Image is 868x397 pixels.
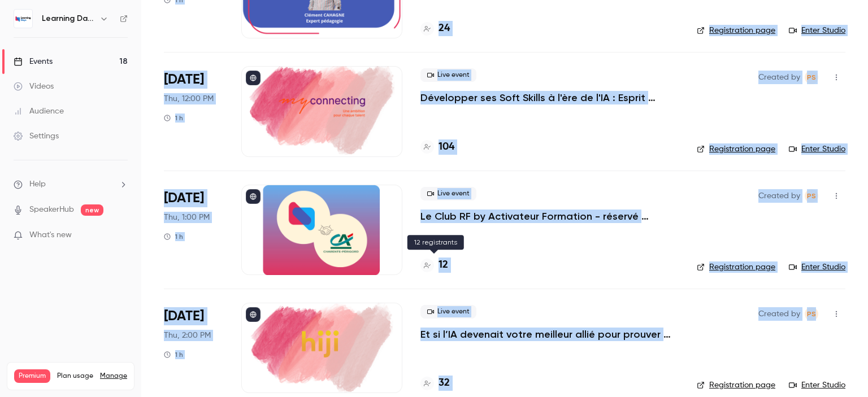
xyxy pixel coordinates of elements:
[100,372,127,381] a: Manage
[420,376,450,391] a: 32
[420,68,476,82] span: Live event
[420,258,448,273] a: 12
[164,93,214,104] span: Thu, 12:00 PM
[18,29,27,38] img: website_grey.svg
[164,114,183,123] div: 1 h
[164,189,204,207] span: [DATE]
[29,229,72,241] span: What's new
[14,56,53,67] div: Events
[420,91,679,104] a: Développer ses Soft Skills à l'ère de l'IA : Esprit critique & IA
[57,372,93,381] span: Plan usage
[32,18,55,27] div: v 4.0.25
[58,67,87,74] div: Domaine
[164,71,204,89] span: [DATE]
[697,379,775,391] a: Registration page
[42,13,95,24] h6: Learning Days
[164,185,223,275] div: Oct 9 Thu, 1:00 PM (Europe/Paris)
[114,230,128,241] iframe: Noticeable Trigger
[807,307,816,321] span: PS
[789,25,845,36] a: Enter Studio
[439,139,454,155] h4: 104
[697,143,775,155] a: Registration page
[807,189,816,203] span: PS
[758,307,800,321] span: Created by
[758,71,800,84] span: Created by
[789,261,845,273] a: Enter Studio
[46,66,55,75] img: tab_domain_overview_orange.svg
[439,21,450,36] h4: 24
[29,29,128,38] div: Domaine: [DOMAIN_NAME]
[29,178,46,190] span: Help
[164,232,183,241] div: 1 h
[789,379,845,391] a: Enter Studio
[420,210,679,223] a: Le Club RF by Activateur Formation - réservé uniquement aux responsables formation
[439,376,450,391] h4: 32
[164,330,211,341] span: Thu, 2:00 PM
[420,305,476,319] span: Live event
[164,66,223,156] div: Oct 9 Thu, 12:00 PM (Europe/Paris)
[789,143,845,155] a: Enter Studio
[805,189,818,203] span: Prad Selvarajah
[81,204,103,216] span: new
[420,328,679,341] a: Et si l’IA devenait votre meilleur allié pour prouver enfin l’impact de vos formations ?
[14,178,128,190] li: help-dropdown-opener
[439,258,448,273] h4: 12
[29,204,74,216] a: SpeakerHub
[14,130,59,142] div: Settings
[164,350,183,359] div: 1 h
[18,18,27,27] img: logo_orange.svg
[164,303,223,393] div: Oct 9 Thu, 2:00 PM (Europe/Paris)
[141,67,173,74] div: Mots-clés
[420,21,450,36] a: 24
[14,10,32,28] img: Learning Days
[420,187,476,200] span: Live event
[128,66,137,75] img: tab_keywords_by_traffic_grey.svg
[697,25,775,36] a: Registration page
[14,81,54,92] div: Videos
[164,212,210,223] span: Thu, 1:00 PM
[14,369,50,383] span: Premium
[807,71,816,84] span: PS
[164,307,204,325] span: [DATE]
[697,261,775,273] a: Registration page
[14,106,64,117] div: Audience
[758,189,800,203] span: Created by
[420,139,454,155] a: 104
[805,307,818,321] span: Prad Selvarajah
[805,71,818,84] span: Prad Selvarajah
